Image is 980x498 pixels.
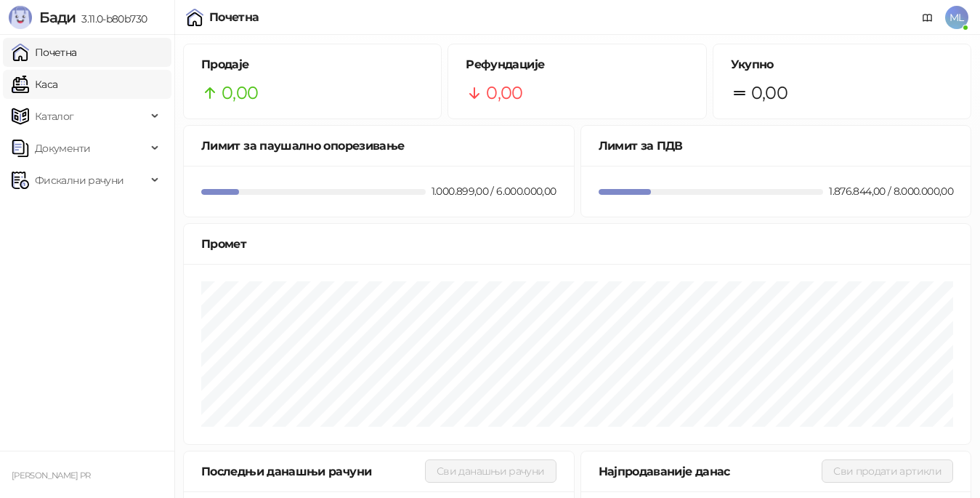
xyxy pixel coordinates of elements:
span: Каталог [35,102,74,131]
div: Промет [201,235,953,253]
div: Почетна [209,12,259,23]
span: Фискални рачуни [35,166,123,195]
div: Најпродаваније данас [599,462,822,481]
a: Почетна [12,38,77,67]
span: ML [945,6,968,29]
div: Последњи данашњи рачуни [201,462,425,481]
small: [PERSON_NAME] PR [12,470,91,481]
div: 1.876.844,00 / 8.000.000,00 [826,183,956,199]
button: Сви продати артикли [822,459,953,483]
span: 0,00 [486,79,522,107]
span: 0,00 [222,79,258,107]
span: 0,00 [751,79,787,107]
div: Лимит за паушално опорезивање [201,137,556,155]
span: 3.11.0-b80b730 [76,12,147,25]
a: Документација [916,6,939,29]
span: Бади [39,9,76,26]
a: Каса [12,70,57,99]
h5: Рефундације [466,56,688,73]
button: Сви данашњи рачуни [425,459,556,483]
div: Лимит за ПДВ [599,137,954,155]
h5: Продаје [201,56,424,73]
img: Logo [9,6,32,29]
h5: Укупно [731,56,953,73]
div: 1.000.899,00 / 6.000.000,00 [429,183,559,199]
span: Документи [35,134,90,163]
